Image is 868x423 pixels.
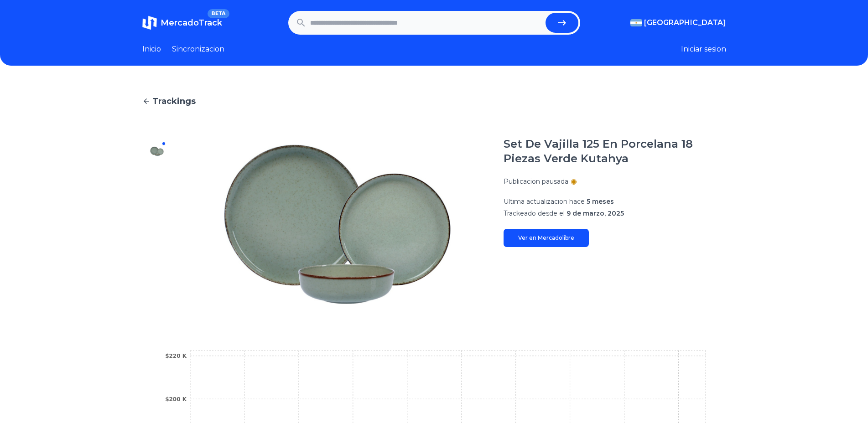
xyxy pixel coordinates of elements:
tspan: $220 K [165,353,187,359]
p: Publicacion pausada [504,177,568,186]
span: [GEOGRAPHIC_DATA] [644,17,726,28]
h1: Set De Vajilla 125 En Porcelana 18 Piezas Verde Kutahya [504,137,726,166]
img: Set De Vajilla 125 En Porcelana 18 Piezas Verde Kutahya [190,137,485,312]
img: Set De Vajilla 125 En Porcelana 18 Piezas Verde Kutahya [150,144,164,159]
a: MercadoTrackBETA [142,15,222,30]
tspan: $200 K [165,396,187,402]
img: Set De Vajilla 125 En Porcelana 18 Piezas Verde Kutahya [150,173,164,188]
button: [GEOGRAPHIC_DATA] [630,17,726,28]
img: Set De Vajilla 125 En Porcelana 18 Piezas Verde Kutahya [150,261,164,275]
span: Trackeado desde el [504,209,565,217]
img: Set De Vajilla 125 En Porcelana 18 Piezas Verde Kutahya [150,202,164,217]
img: Set De Vajilla 125 En Porcelana 18 Piezas Verde Kutahya [150,290,164,304]
span: Ultima actualizacion hace [504,197,585,206]
span: BETA [208,9,229,18]
img: Argentina [630,19,642,26]
span: 5 meses [587,197,614,206]
a: Trackings [142,95,726,108]
img: MercadoTrack [142,15,157,30]
a: Ver en Mercadolibre [504,229,589,247]
a: Inicio [142,44,161,55]
span: Trackings [152,95,196,108]
span: MercadoTrack [161,18,222,28]
a: Sincronizacion [172,44,224,55]
img: Set De Vajilla 125 En Porcelana 18 Piezas Verde Kutahya [150,232,164,246]
span: 9 de marzo, 2025 [567,209,624,217]
button: Iniciar sesion [681,44,726,55]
